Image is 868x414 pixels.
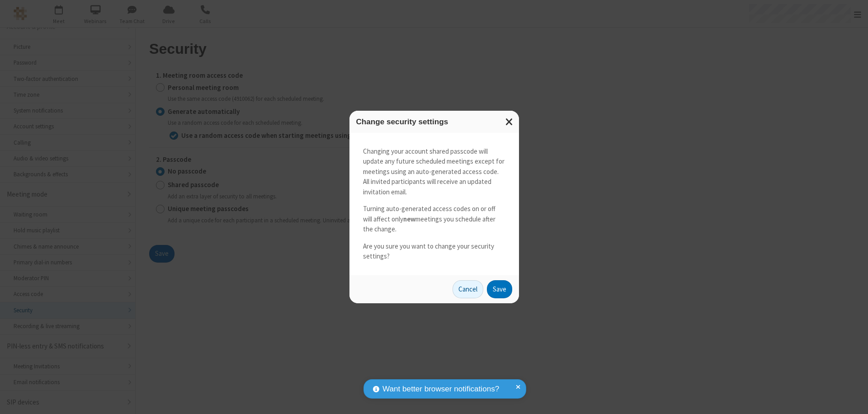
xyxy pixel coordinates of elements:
[356,118,512,126] h3: Change security settings
[363,204,505,235] p: Turning auto-generated access codes on or off will affect only meetings you schedule after the ch...
[363,146,505,198] p: Changing your account shared passcode will update any future scheduled meetings except for meetin...
[403,215,415,223] strong: new
[500,111,519,133] button: Close modal
[382,383,499,395] span: Want better browser notifications?
[453,280,483,298] button: Cancel
[487,280,512,298] button: Save
[363,241,505,262] p: Are you sure you want to change your security settings?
